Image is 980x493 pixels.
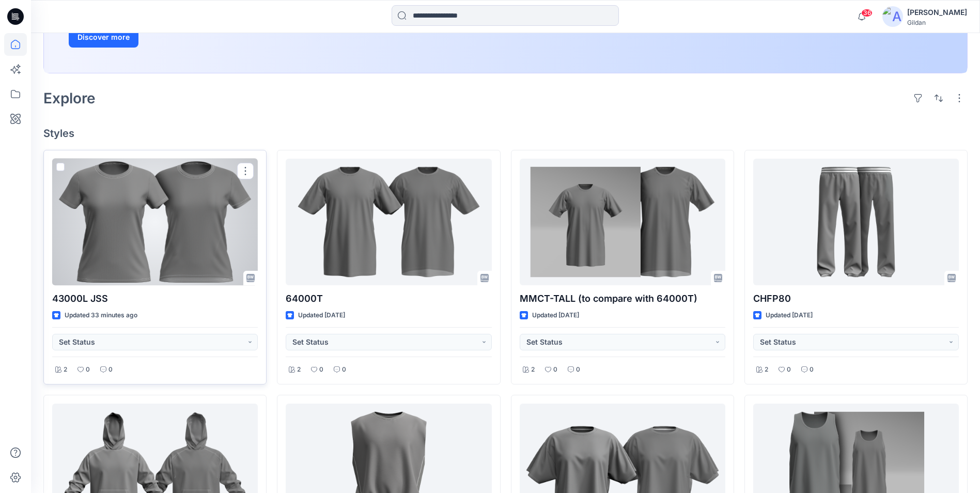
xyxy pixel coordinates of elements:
[52,291,258,306] p: 43000L JSS
[520,159,725,285] a: MMCT-TALL (to compare with 64000T)
[753,159,959,285] a: CHFP80
[907,6,967,19] div: [PERSON_NAME]
[108,364,113,375] p: 0
[43,127,968,140] h4: Styles
[520,291,725,306] p: MMCT-TALL (to compare with 64000T)
[65,310,137,321] p: Updated 33 minutes ago
[576,364,580,375] p: 0
[907,19,967,26] div: Gildan
[810,364,814,375] p: 0
[297,364,301,375] p: 2
[52,159,258,285] a: 43000L JSS
[69,27,301,48] a: Discover more
[286,291,491,306] p: 64000T
[765,364,768,375] p: 2
[298,310,345,321] p: Updated [DATE]
[787,364,791,375] p: 0
[753,291,959,306] p: CHFP80
[766,310,813,321] p: Updated [DATE]
[286,159,491,285] a: 64000T
[43,90,96,106] h2: Explore
[319,364,323,375] p: 0
[861,9,873,17] span: 36
[553,364,557,375] p: 0
[69,27,138,48] button: Discover more
[86,364,90,375] p: 0
[342,364,346,375] p: 0
[531,364,535,375] p: 2
[64,364,67,375] p: 2
[532,310,579,321] p: Updated [DATE]
[882,6,903,27] img: avatar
